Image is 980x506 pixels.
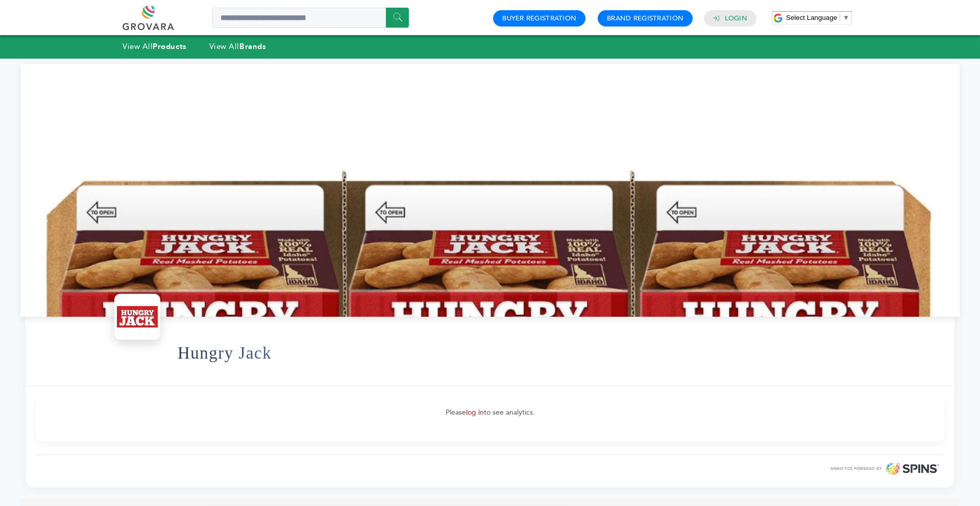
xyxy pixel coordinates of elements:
a: Brand Registration [607,14,683,23]
img: Hungry Jack Logo [117,296,158,337]
h1: Hungry Jack [178,328,272,378]
a: Login [725,14,747,23]
a: View AllBrands [209,41,266,52]
strong: Products [153,41,186,52]
span: Select Language [786,14,837,21]
span: ANALYTICS POWERED BY [830,466,882,472]
p: Please to see analytics. [46,407,934,419]
a: Select Language​ [786,14,849,21]
span: ▼ [843,14,849,21]
a: Buyer Registration [502,14,576,23]
strong: Brands [239,41,266,52]
a: View AllProducts [122,41,187,52]
img: SPINS [886,463,939,475]
a: log in [466,408,484,417]
input: Search a product or brand... [212,8,409,28]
